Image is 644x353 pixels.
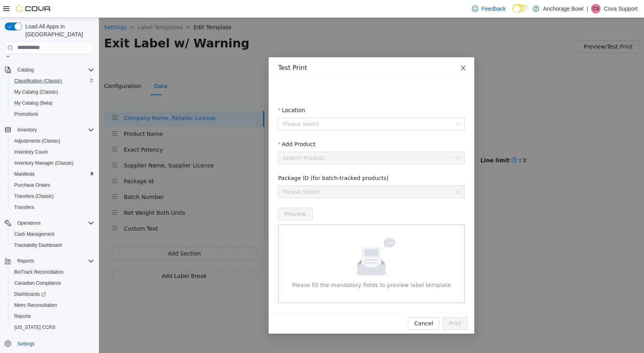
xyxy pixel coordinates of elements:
span: Catalog [17,67,34,73]
button: Inventory Count [8,146,97,158]
span: Catalog [14,65,94,75]
span: Settings [17,341,34,347]
span: Cancel [315,301,334,310]
div: Cova Support [591,4,600,13]
span: Purchase Orders [14,182,50,188]
span: Please fill the mandatory fields to preview label template [193,264,352,270]
button: Settings [2,338,97,349]
span: CS [593,4,599,13]
span: Reports [17,258,34,264]
span: Reports [14,256,94,266]
span: Promotions [11,109,94,119]
span: Dark Mode [512,13,513,13]
span: Operations [17,220,41,226]
span: Inventory [14,125,94,135]
a: Transfers [11,203,37,212]
button: Preview [179,190,214,203]
span: Inventory Count [11,147,94,157]
button: Close [353,39,375,62]
img: Cova [16,5,51,13]
button: Purchase Orders [8,180,97,191]
span: Traceabilty Dashboard [11,240,94,250]
span: Transfers [11,203,94,212]
span: Transfers [14,204,34,210]
button: Reports [8,311,97,322]
button: Inventory Manager (Classic) [8,158,97,169]
label: Package ID (for batch-tracked products) [179,156,290,165]
span: Reports [14,313,31,319]
a: Cash Management [11,229,57,239]
a: Feedback [469,1,509,17]
button: Print [344,299,369,312]
button: BioTrack Reconciliation [8,267,97,278]
a: Promotions [11,109,42,119]
input: Dark Mode [512,4,529,13]
span: Inventory [17,127,37,133]
p: | [587,4,588,13]
input: Location [184,100,356,112]
button: Metrc Reconciliation [8,300,97,311]
span: My Catalog (Beta) [11,98,94,108]
span: Reports [11,312,94,321]
span: BioTrack Reconciliation [11,267,94,277]
a: Inventory Manager (Classic) [11,158,77,168]
a: Purchase Orders [11,180,53,190]
span: Transfers (Classic) [11,192,94,201]
span: Feedback [481,5,506,13]
a: Traceabilty Dashboard [11,240,65,250]
button: Reports [14,256,37,266]
button: Catalog [2,64,97,75]
a: BioTrack Reconciliation [11,267,67,277]
span: Purchase Orders [11,180,94,190]
a: Metrc Reconciliation [11,300,60,310]
button: Promotions [8,109,97,120]
button: Operations [2,218,97,229]
span: Adjustments (Classic) [14,138,60,144]
span: Load All Apps in [GEOGRAPHIC_DATA] [22,23,94,38]
button: Adjustments (Classic) [8,135,97,146]
span: My Catalog (Classic) [14,89,58,95]
div: Test Print [179,46,366,54]
a: Dashboards [11,289,49,299]
span: Transfers (Classic) [14,193,54,199]
button: [US_STATE] CCRS [8,322,97,333]
span: Promotions [14,111,38,117]
span: Classification (Classic) [14,78,62,84]
button: Operations [14,218,44,228]
span: Cash Management [11,229,94,239]
button: Catalog [14,65,37,75]
input: Add Product [184,134,356,146]
span: Canadian Compliance [11,278,94,288]
span: BioTrack Reconciliation [14,269,64,275]
button: Transfers [8,202,97,213]
span: Metrc Reconciliation [11,300,94,310]
span: Operations [14,218,94,228]
span: Metrc Reconciliation [14,302,57,308]
button: Traceabilty Dashboard [8,240,97,251]
button: Inventory [2,124,97,135]
p: Cova Support [604,4,638,13]
span: Traceabilty Dashboard [14,242,62,248]
a: My Catalog (Classic) [11,87,61,97]
button: Canadian Compliance [8,278,97,289]
span: Dashboards [14,291,46,297]
a: Settings [14,339,38,349]
button: My Catalog (Classic) [8,86,97,98]
button: Classification (Classic) [8,75,97,86]
span: Washington CCRS [11,323,94,332]
span: My Catalog (Beta) [14,100,53,106]
span: Inventory Manager (Classic) [11,158,94,168]
span: Adjustments (Classic) [11,136,94,146]
button: Cancel [309,299,340,312]
a: Transfers (Classic) [11,192,57,201]
a: Classification (Classic) [11,76,65,86]
button: Inventory [14,125,40,135]
label: Location [179,88,206,97]
button: My Catalog (Beta) [8,98,97,109]
a: Reports [11,312,34,321]
button: Manifests [8,169,97,180]
a: Adjustments (Classic) [11,136,63,146]
button: Cash Management [8,229,97,240]
button: Transfers (Classic) [8,191,97,202]
input: Package ID (for batch-tracked products) [184,168,356,180]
